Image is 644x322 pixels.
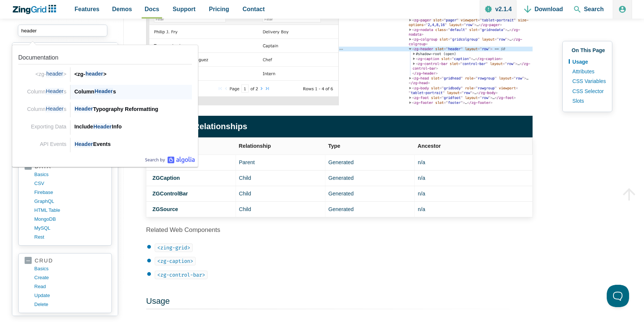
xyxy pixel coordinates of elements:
a: MongoDB [34,215,105,224]
a: Link to the result [15,99,195,117]
a: GraphQL [34,197,105,206]
span: Column s [27,105,66,112]
iframe: Toggle Customer Support [607,285,629,307]
span: Docs [145,4,159,14]
td: n/a [415,170,533,186]
a: update [34,291,105,300]
span: Features [75,4,100,14]
h4: Related Web Components [146,226,533,234]
span: Header [74,105,93,112]
a: HTML table [34,206,105,215]
a: ZingChart Logo. Click to return to the homepage [12,5,60,14]
span: Header [74,141,93,148]
a: CSV [34,179,105,188]
a: <zg-caption> [155,258,196,264]
span: Header [93,123,112,130]
input: search input [18,25,107,36]
span: Column s [27,88,66,95]
span: Documentation [18,54,59,61]
td: n/a [415,186,533,201]
td: Generated [325,186,415,201]
a: basics [34,264,105,273]
a: Usage [569,57,606,67]
a: read [34,282,105,291]
a: Link to the result [15,117,195,135]
td: Child [236,170,325,186]
span: <zg- > [35,70,66,77]
a: CSS Selector [569,86,606,96]
a: ZGControlBar [152,191,188,197]
div: Typography Reformatting [74,105,192,114]
span: header [46,70,63,77]
td: Generated [325,154,415,170]
a: ZGSource [152,206,178,212]
span: Support [173,4,195,14]
span: Exporting Data [31,124,66,130]
code: <zg-caption> [155,257,196,265]
th: Type [325,137,415,154]
a: crud [25,257,105,264]
caption: ZGHeader Relationships [146,116,533,137]
a: rest [34,233,105,242]
a: Link to the result [15,48,195,82]
div: Include Info [74,122,192,131]
a: MySQL [34,224,105,233]
a: Link to the result [15,135,195,152]
a: ZGCaption [152,175,180,181]
div: Search by [145,156,195,164]
span: Header [45,105,64,112]
div: Events [74,140,192,149]
span: Demos [112,4,132,14]
code: <zg-control-bar> [155,271,208,279]
span: API Events [40,141,66,147]
td: Generated [325,170,415,186]
a: firebase [34,188,105,197]
code: <zing-grid> [155,243,193,252]
th: Relationship [236,137,325,154]
a: Algolia [145,156,195,164]
td: Parent [236,154,325,170]
a: basics [34,170,105,179]
span: Header [94,88,113,95]
td: n/a [415,202,533,217]
a: Slots [569,96,606,106]
span: Header [45,88,64,95]
th: Ancestor [415,137,533,154]
span: Contact [243,4,265,14]
a: delete [34,300,105,309]
span: Pricing [209,4,229,14]
td: n/a [415,154,533,170]
a: Link to the result [15,82,195,99]
a: <zing-grid> [155,244,193,251]
span: header [85,70,104,77]
a: Usage [146,296,170,306]
a: Attributes [569,67,606,76]
td: Generated [325,202,415,217]
a: CSS Variables [569,76,606,86]
a: <zg-control-bar> [155,271,208,278]
a: create [34,273,105,282]
td: Child [236,202,325,217]
div: <zg- > [74,70,192,79]
div: Column s [74,87,192,96]
td: Child [236,186,325,201]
